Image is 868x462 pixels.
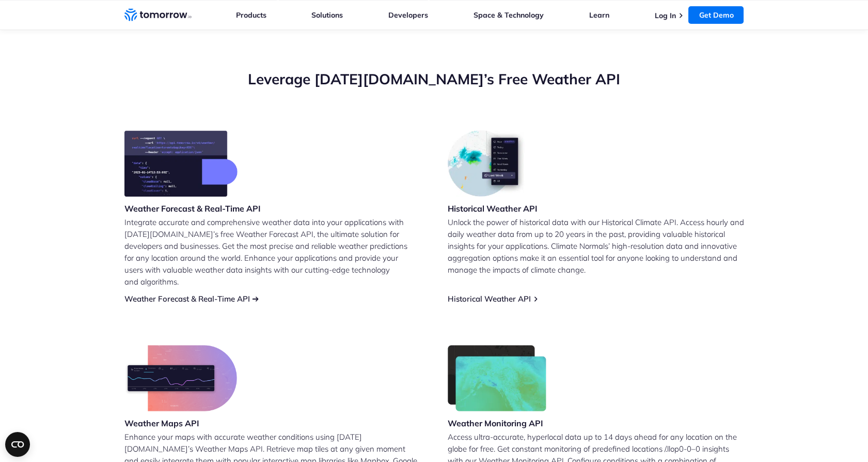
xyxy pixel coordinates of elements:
[388,10,428,20] a: Developers
[311,10,343,20] a: Solutions
[124,216,421,288] p: Integrate accurate and comprehensive weather data into your applications with [DATE][DOMAIN_NAME]...
[448,294,531,304] a: Historical Weather API
[589,10,609,20] a: Learn
[124,418,237,429] h3: Weather Maps API
[124,69,744,89] h2: Leverage [DATE][DOMAIN_NAME]’s Free Weather API
[5,432,30,457] button: Open CMP widget
[124,203,261,214] h3: Weather Forecast & Real-Time API
[124,294,250,304] a: Weather Forecast & Real-Time API
[474,10,544,20] a: Space & Technology
[124,7,192,23] a: Home link
[236,10,266,20] a: Products
[688,6,744,24] a: Get Demo
[448,216,744,276] p: Unlock the power of historical data with our Historical Climate API. Access hourly and daily weat...
[654,11,675,20] a: Log In
[448,418,547,429] h3: Weather Monitoring API
[448,203,538,214] h3: Historical Weather API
